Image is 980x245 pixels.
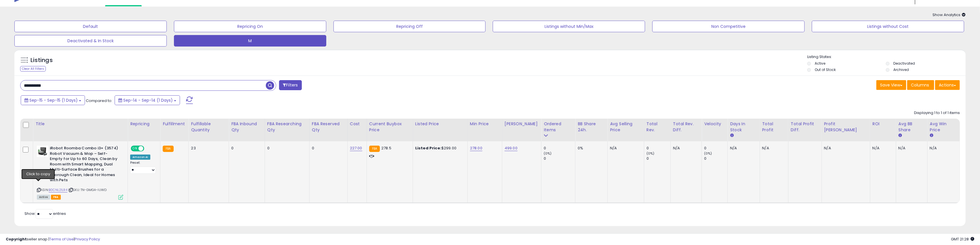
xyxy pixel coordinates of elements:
span: FBA [51,195,61,200]
div: Ordered Items [544,121,573,133]
small: Days In Stock. [730,133,733,138]
span: | SKU: TN-GMGA-IUWD [68,188,107,192]
div: Current Buybox Price [369,121,410,133]
div: Clear All Filters [20,66,46,72]
div: N/A [762,146,784,151]
div: FBA Reserved Qty [312,121,345,133]
button: Deactivated & In Stock [14,35,167,47]
span: 2025-09-15 21:28 GMT [951,236,974,242]
div: N/A [730,146,755,151]
img: 41sLFCzBr9L._SL40_.jpg [37,146,48,157]
div: ROI [873,121,894,127]
div: seller snap | | [6,237,100,242]
div: Avg BB Share [899,121,925,133]
div: 0 [267,146,305,151]
small: FBA [369,146,380,152]
button: Listings without Min/Max [493,21,645,32]
div: 0 [544,146,575,151]
div: [PERSON_NAME] [505,121,539,127]
div: Cost [350,121,364,127]
div: Preset: [130,161,156,174]
div: 0 [312,146,343,151]
button: M [174,35,326,47]
b: Listed Price: [415,145,441,151]
div: Total Profit [762,121,786,133]
button: Columns [907,80,934,90]
label: Out of Stock [815,67,836,72]
div: Min Price [470,121,500,127]
label: Deactivated [893,61,915,66]
div: Fulfillment [163,121,186,127]
div: N/A [899,146,923,151]
div: N/A [673,146,697,151]
strong: Copyright [6,236,27,242]
span: Compared to: [86,98,112,103]
div: Avg Selling Price [610,121,642,133]
a: 499.00 [505,145,518,151]
div: Displaying 1 to 1 of 1 items [914,110,960,116]
small: FBA [163,146,173,152]
span: Columns [911,82,929,88]
span: 278.5 [381,145,391,151]
div: 0% [578,146,603,151]
button: Listings without Cost [812,21,964,32]
button: Default [14,21,167,32]
span: ON [131,146,139,151]
span: OFF [143,146,153,151]
a: B0CNL21LR4 [49,188,67,192]
div: Repricing [130,121,158,127]
div: Amazon AI [130,155,150,160]
div: ASIN: [37,146,123,199]
div: N/A [610,146,640,151]
div: Total Rev. [647,121,668,133]
button: Repricing On [174,21,326,32]
button: Save View [876,80,906,90]
div: 0 [704,146,727,151]
div: Total Rev. Diff. [673,121,699,133]
a: Privacy Policy [75,236,100,242]
div: Title [35,121,125,127]
p: Listing States: [807,54,966,60]
div: Listed Price [415,121,465,127]
small: Avg Win Price. [930,133,933,138]
div: Days In Stock [730,121,757,133]
div: N/A [824,146,866,151]
small: (0%) [544,151,552,156]
div: FBA Researching Qty [267,121,307,133]
div: Velocity [704,121,725,127]
span: Sep-14 - Sep-14 (1 Days) [123,97,173,103]
div: Avg Win Price [930,121,957,133]
label: Archived [893,67,909,72]
div: Profit [PERSON_NAME] [824,121,868,133]
button: Sep-14 - Sep-14 (1 Days) [115,95,180,105]
small: (0%) [647,151,655,156]
div: 0 [647,156,670,161]
a: Terms of Use [49,236,74,242]
div: N/A [873,146,892,151]
a: 227.00 [350,145,362,151]
button: Filters [279,80,302,90]
span: Show: entries [24,211,66,216]
span: All listings currently available for purchase on Amazon [37,195,50,200]
div: 0 [544,156,575,161]
div: $299.00 [415,146,463,151]
button: Repricing Off [333,21,486,32]
div: 0 [704,156,727,161]
div: N/A [930,146,955,151]
a: 278.00 [470,145,482,151]
button: Non Competitive [652,21,805,32]
b: iRobot Roomba Combo i3+ (3574) Robot Vacuum & Mop – Self-Empty for Up to 60 Days, Clean by Room w... [50,146,120,184]
button: Actions [935,80,960,90]
div: Fulfillable Quantity [191,121,226,133]
small: Avg BB Share. [899,133,902,138]
small: (0%) [704,151,712,156]
div: 0 [647,146,670,151]
h5: Listings [31,56,53,64]
div: 0 [231,146,260,151]
span: Sep-15 - Sep-15 (1 Days) [29,97,78,103]
button: Sep-15 - Sep-15 (1 Days) [21,95,85,105]
div: Total Profit Diff. [791,121,819,133]
div: FBA inbound Qty [231,121,262,133]
span: Show Analytics [932,12,966,18]
label: Active [815,61,826,66]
